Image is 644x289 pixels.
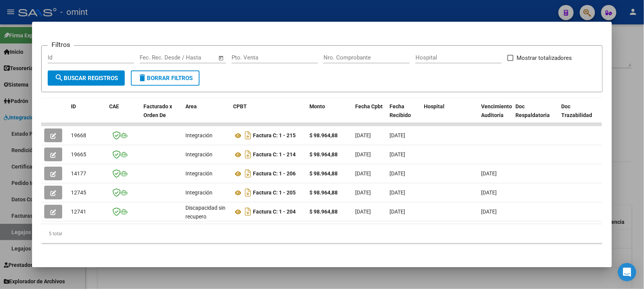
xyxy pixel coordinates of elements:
span: 19668 [71,132,86,138]
span: [DATE] [481,189,497,196]
strong: Factura C: 1 - 205 [253,190,296,196]
div: 5 total [41,224,602,243]
datatable-header-cell: Doc Respaldatoria [512,98,558,132]
strong: Factura C: 1 - 206 [253,171,296,177]
strong: Factura C: 1 - 214 [253,152,296,158]
datatable-header-cell: Fecha Cpbt [352,98,386,132]
datatable-header-cell: Doc Trazabilidad [558,98,604,132]
strong: $ 98.964,88 [309,209,338,215]
i: Descargar documento [243,129,253,141]
span: [DATE] [355,189,371,196]
i: Descargar documento [243,186,253,199]
span: Doc Trazabilidad [561,103,592,118]
span: [DATE] [390,151,405,157]
input: Fecha fin [177,54,214,61]
button: Buscar Registros [48,71,125,86]
span: 14177 [71,170,86,177]
span: Integración [185,132,213,138]
span: 12741 [71,209,86,215]
span: Area [185,103,197,109]
span: [DATE] [481,209,497,215]
span: Mostrar totalizadores [517,53,572,63]
span: ID [71,103,76,109]
datatable-header-cell: Area [182,98,230,132]
span: [DATE] [390,132,405,138]
span: 12745 [71,189,86,196]
span: [DATE] [355,132,371,138]
mat-icon: delete [138,73,147,82]
span: [DATE] [390,209,405,215]
span: Fecha Cpbt [355,103,383,109]
datatable-header-cell: CAE [106,98,140,132]
span: Doc Respaldatoria [515,103,550,118]
datatable-header-cell: Hospital [421,98,478,132]
span: Integración [185,151,213,157]
span: [DATE] [481,170,497,177]
span: [DATE] [355,209,371,215]
span: Monto [309,103,325,109]
datatable-header-cell: ID [68,98,106,132]
datatable-header-cell: CPBT [230,98,306,132]
strong: $ 98.964,88 [309,170,338,177]
span: 19665 [71,151,86,157]
datatable-header-cell: Facturado x Orden De [140,98,182,132]
button: Borrar Filtros [131,71,200,86]
datatable-header-cell: Monto [306,98,352,132]
i: Descargar documento [243,167,253,180]
span: Fecha Recibido [390,103,411,118]
span: CPBT [233,103,247,109]
i: Descargar documento [243,206,253,218]
span: Borrar Filtros [138,75,193,82]
span: Hospital [424,103,444,109]
span: Integración [185,189,213,196]
strong: $ 98.964,88 [309,151,338,157]
span: Facturado x Orden De [143,103,172,118]
span: [DATE] [355,151,371,157]
span: [DATE] [390,189,405,196]
strong: Factura C: 1 - 215 [253,133,296,139]
span: [DATE] [355,170,371,177]
strong: $ 98.964,88 [309,132,338,138]
span: Discapacidad sin recupero [185,205,225,220]
span: Integración [185,170,213,177]
button: Open calendar [217,54,225,63]
datatable-header-cell: Fecha Recibido [386,98,421,132]
strong: $ 98.964,88 [309,189,338,196]
span: Vencimiento Auditoría [481,103,512,118]
span: Buscar Registros [55,75,118,82]
div: Open Intercom Messenger [618,263,636,281]
span: [DATE] [390,170,405,177]
mat-icon: search [55,73,64,82]
datatable-header-cell: Vencimiento Auditoría [478,98,512,132]
span: CAE [109,103,119,109]
h3: Filtros [48,40,74,50]
i: Descargar documento [243,148,253,161]
strong: Factura C: 1 - 204 [253,209,296,215]
input: Fecha inicio [140,54,171,61]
